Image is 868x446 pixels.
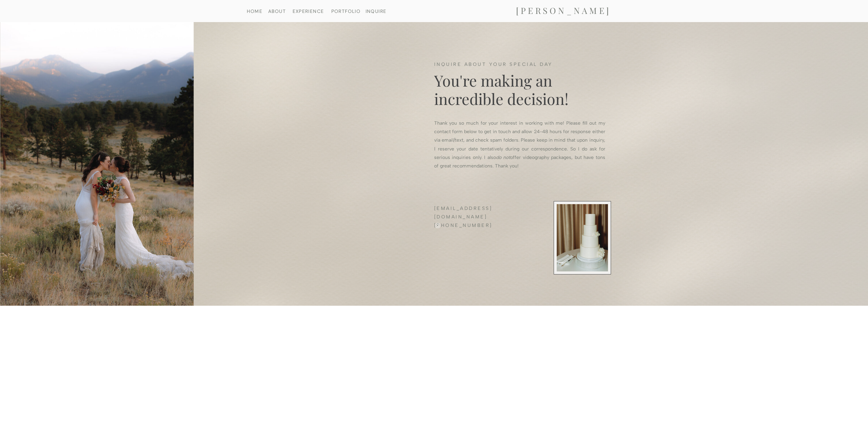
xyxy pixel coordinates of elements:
[496,155,511,160] i: do not
[364,9,389,13] a: INQUIRE
[434,71,605,109] h1: You're making an incredible decision!
[329,9,364,13] a: PORTFOLIO
[434,60,554,67] h2: INQUIRE ABOUT YOUR SPECIAL DAY
[260,9,295,13] a: ABOUT
[434,119,605,176] p: Thank you so much for your interest in working with me! Please fill out my contact form below to ...
[495,5,632,17] a: [PERSON_NAME]
[237,9,272,13] a: HOME
[291,9,326,13] a: EXPERIENCE
[434,204,504,211] div: [EMAIL_ADDRESS][DOMAIN_NAME] [PHONE_NUMBER]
